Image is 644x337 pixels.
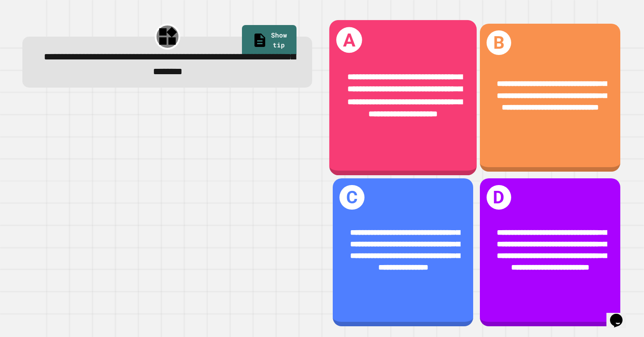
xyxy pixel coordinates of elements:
a: Show tip [242,25,297,56]
h1: A [336,27,362,53]
h1: D [487,185,511,210]
h1: C [339,185,364,210]
h1: B [487,30,511,55]
iframe: chat widget [606,301,635,328]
